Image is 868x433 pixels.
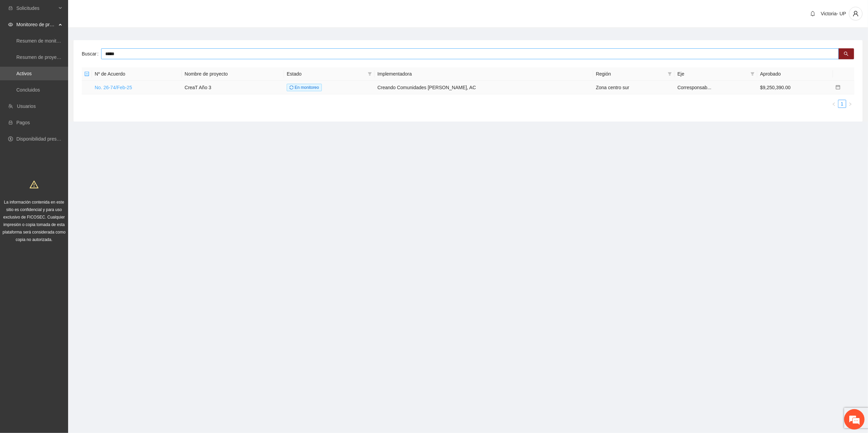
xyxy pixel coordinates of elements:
[40,91,94,160] span: Estamos en línea.
[749,69,756,79] span: filter
[287,70,365,78] span: Estado
[830,100,838,108] button: left
[3,186,130,210] textarea: Escriba su mensaje y pulse “Intro”
[368,72,372,76] span: filter
[830,100,838,108] li: Previous Page
[8,22,13,27] span: eye
[668,72,672,76] span: filter
[846,100,854,108] li: Next Page
[16,87,40,93] a: Concluidos
[849,11,862,17] span: user
[16,1,57,15] span: Solicitudes
[95,85,132,90] a: No. 26-74/Feb-25
[16,38,66,44] a: Resumen de monitoreo
[848,102,852,106] span: right
[16,120,30,125] a: Pagos
[3,200,66,242] span: La información contenida en este sitio es confidencial y para uso exclusivo de FICOSEC. Cualquier...
[677,70,748,78] span: Eje
[35,35,114,44] div: Chatee con nosotros ahora
[84,71,89,76] span: minus-square
[375,81,593,94] td: Creando Comunidades [PERSON_NAME], AC
[16,54,89,60] a: Resumen de proyectos aprobados
[30,180,38,189] span: warning
[836,85,840,90] a: calendar
[849,7,863,20] button: user
[17,103,36,109] a: Usuarios
[807,8,818,19] button: bell
[596,70,665,78] span: Región
[757,81,833,94] td: $9,250,390.00
[757,67,833,81] th: Aprobado
[838,100,846,108] a: 1
[821,11,846,16] span: Victoria- UP
[844,51,849,57] span: search
[836,85,840,90] span: calendar
[808,11,818,16] span: bell
[287,84,322,91] span: En monitoreo
[182,81,284,94] td: CreaT Año 3
[751,72,755,76] span: filter
[8,6,13,11] span: inbox
[112,3,128,20] div: Minimizar ventana de chat en vivo
[677,85,711,90] span: Corresponsab...
[666,69,673,79] span: filter
[16,136,75,142] a: Disponibilidad presupuestal
[832,102,836,106] span: left
[289,85,294,90] span: sync
[82,48,101,59] label: Buscar
[846,100,854,108] button: right
[182,67,284,81] th: Nombre de proyecto
[838,100,846,108] li: 1
[16,18,57,31] span: Monitoreo de proyectos
[366,69,373,79] span: filter
[92,67,182,81] th: Nº de Acuerdo
[593,81,675,94] td: Zona centro sur
[838,48,854,59] button: search
[375,67,593,81] th: Implementadora
[16,71,32,76] a: Activos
